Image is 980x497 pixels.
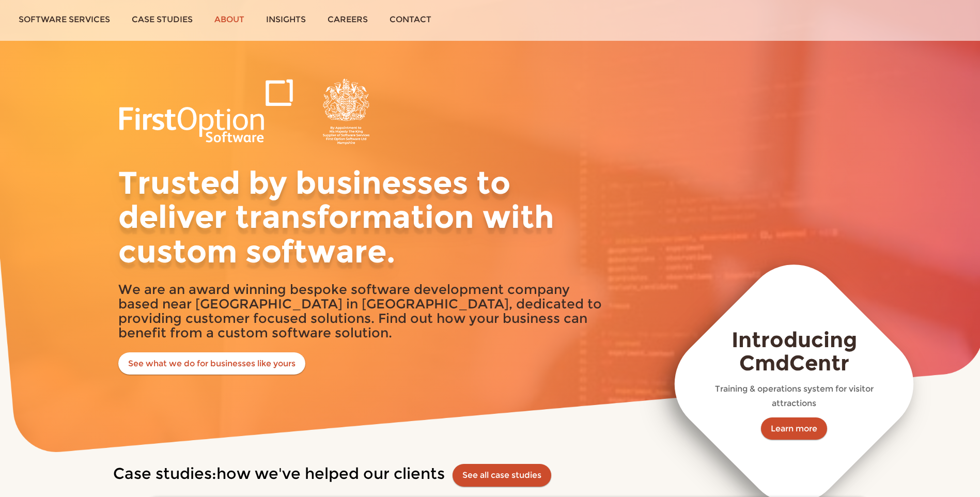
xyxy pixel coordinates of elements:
img: logowarrantside.png [118,79,377,145]
p: Training & operations system for visitor attractions [703,382,885,410]
a: See all case studies [462,470,541,480]
span: Case studies: [113,464,216,483]
h2: We are an award winning bespoke software development company based near [GEOGRAPHIC_DATA] in [GEO... [118,282,609,340]
a: See what we do for businesses like yours [118,352,305,375]
span: how we've helped our clients [216,464,445,483]
h3: Introducing CmdCentr [703,328,885,375]
h1: Trusted by businesses to deliver transformation with custom software. [118,165,609,268]
button: See all case studies [453,464,551,487]
a: Learn more [761,417,827,440]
